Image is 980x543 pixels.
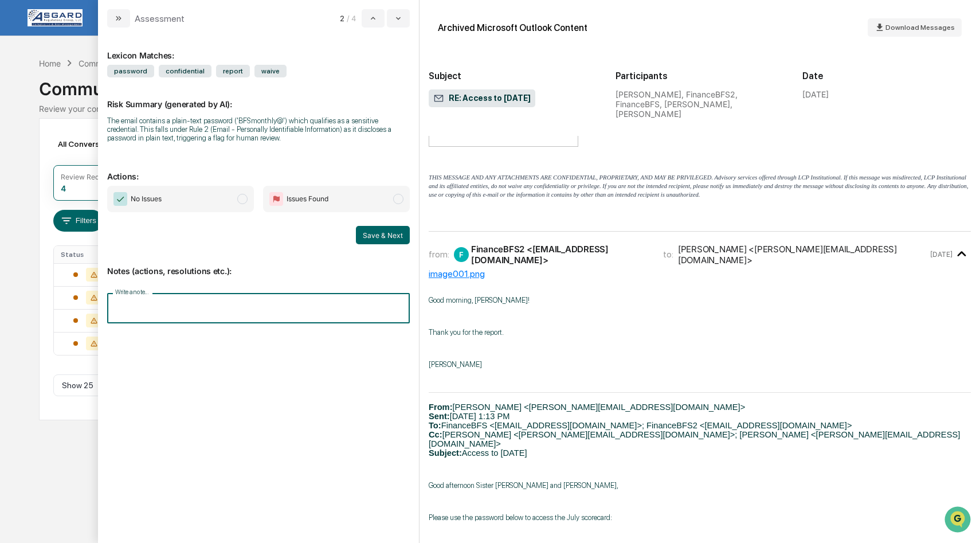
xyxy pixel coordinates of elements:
[616,71,784,81] h2: Participants
[178,125,209,139] button: See all
[36,156,93,165] span: [PERSON_NAME]
[429,513,971,522] p: Please use the password below to access the July scorecard:
[24,88,45,108] img: 4531339965365_218c74b014194aa58b9b_72.jpg
[195,91,209,105] button: Start new chat
[79,199,147,220] a: 🗄️Attestations
[429,174,969,198] span: THIS MESSAGE AND ANY ATTACHMENTS ARE CONFIDENTIAL, PROPRIETARY, AND MAY BE PRIVILEGED. Advisory s...
[429,448,462,458] b: Subject:
[39,69,940,99] div: Communications Archive
[95,204,142,215] span: Attestations
[53,135,140,153] div: All Conversations
[11,127,77,136] div: Past conversations
[930,250,952,259] time: Wednesday, August 27, 2025 at 8:23:15 AM
[11,88,32,108] img: 1746055101610-c473b297-6a78-478c-a979-82029cc54cd1
[438,22,587,33] div: Archived Microsoft Outlook Content
[429,481,971,490] p: Good afternoon Sister [PERSON_NAME] and [PERSON_NAME],
[54,246,121,263] th: Status
[11,226,21,236] div: 🔎
[107,85,410,109] p: Risk Summary (generated by AI):
[28,9,83,26] img: logo
[159,65,211,77] span: confidential
[131,193,162,205] span: No Issues
[39,104,940,114] div: Review your communication records across channels
[454,247,469,262] div: F
[95,156,99,165] span: •
[11,24,209,42] p: How can we help?
[101,156,125,165] span: [DATE]
[356,226,410,244] button: Save & Next
[83,205,92,214] div: 🗄️
[678,244,928,265] div: [PERSON_NAME] <[PERSON_NAME][EMAIL_ADDRESS][DOMAIN_NAME]>
[107,65,154,77] span: password
[216,65,250,77] span: report
[23,204,74,215] span: Preclearance
[7,199,79,220] a: 🖐️Preclearance
[663,249,673,260] span: to:
[53,210,103,232] button: Filters
[433,93,531,104] span: RE: Access to [DATE]
[7,221,77,241] a: 🔎Data Lookup
[340,14,344,23] span: 2
[39,58,61,68] div: Home
[429,249,449,260] span: from:
[802,89,829,99] div: [DATE]
[429,71,597,81] h2: Subject
[52,99,158,108] div: We're available if you need us!
[347,14,359,23] span: / 4
[61,183,66,193] div: 4
[135,13,185,24] div: Assessment
[269,192,283,206] img: Flag
[114,253,139,262] span: Pylon
[616,89,784,119] div: [PERSON_NAME], FinanceBFS2, FinanceBFS, [PERSON_NAME], [PERSON_NAME]
[429,268,971,279] div: image001.png
[429,412,450,421] b: Sent:
[429,430,442,439] b: Cc:
[11,205,21,214] div: 🖐️
[802,71,971,81] h2: Date
[107,158,410,181] p: Actions:
[11,145,30,163] img: Jack Rasmussen
[943,505,974,536] iframe: Open customer support
[107,116,410,142] div: The email contains a plain-text password ('BFSmonthly@') which qualifies as a sensitive credentia...
[81,253,139,262] a: Powered byPylon
[429,296,971,304] p: Good morning, [PERSON_NAME]!
[429,421,441,430] b: To:
[23,225,72,237] span: Data Lookup
[429,360,971,369] p: [PERSON_NAME]
[107,37,410,60] div: Lexicon Matches:
[115,288,148,296] label: Write a note...
[471,244,649,265] div: FinanceBFS2 <[EMAIL_ADDRESS][DOMAIN_NAME]>
[885,24,955,32] span: Download Messages
[429,403,960,458] span: [PERSON_NAME] <[PERSON_NAME][EMAIL_ADDRESS][DOMAIN_NAME]> [DATE] 1:13 PM FinanceBFS <[EMAIL_ADDRE...
[113,192,127,206] img: Checkmark
[52,88,188,99] div: Start new chat
[868,18,962,37] button: Download Messages
[107,252,410,276] p: Notes (actions, resolutions etc.):
[429,403,453,412] span: From:
[79,58,171,68] div: Communications Archive
[61,173,116,181] div: Review Required
[254,65,287,77] span: waive
[287,193,328,205] span: Issues Found
[429,328,971,337] p: Thank you for the report.
[23,157,32,166] img: 1746055101610-c473b297-6a78-478c-a979-82029cc54cd1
